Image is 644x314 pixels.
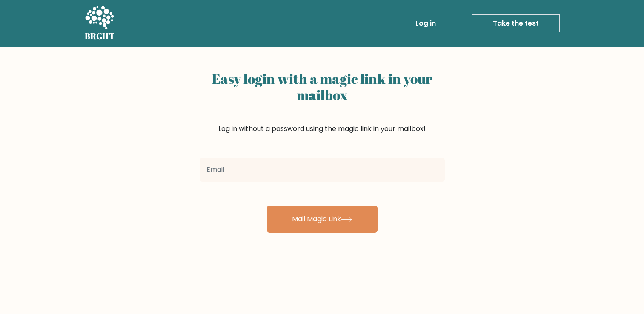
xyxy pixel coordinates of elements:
div: Log in without a password using the magic link in your mailbox! [200,67,445,154]
a: BRGHT [85,3,115,43]
a: Log in [412,15,439,32]
a: Take the test [472,14,560,32]
h2: Easy login with a magic link in your mailbox [200,71,445,103]
h5: BRGHT [85,31,115,41]
button: Mail Magic Link [267,206,378,233]
input: Email [200,158,445,182]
